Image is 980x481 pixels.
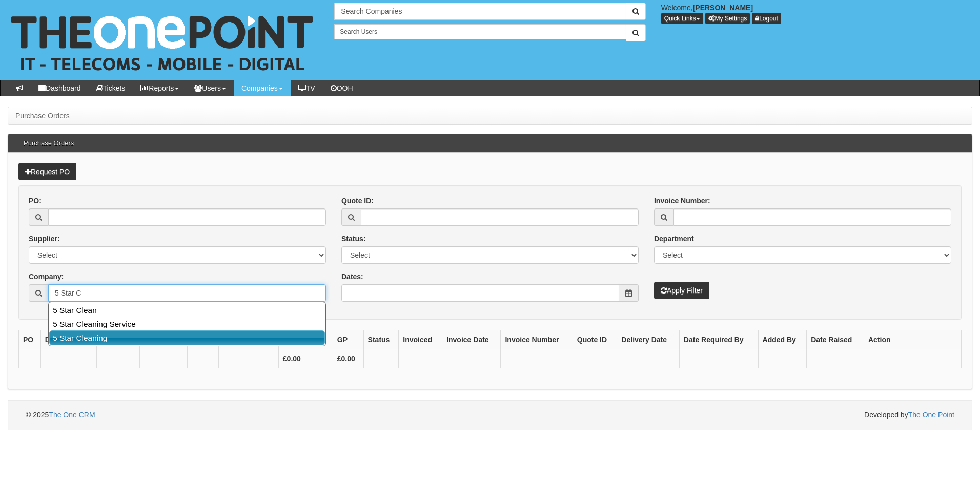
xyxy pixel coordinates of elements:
[758,330,807,349] th: Added By
[234,80,291,96] a: Companies
[49,411,95,419] a: The One CRM
[864,410,954,420] span: Developed by
[908,411,954,419] a: The One Point
[291,80,323,96] a: TV
[49,330,325,345] a: 5 Star Cleaning
[679,330,758,349] th: Date Required By
[187,80,234,96] a: Users
[15,111,70,121] li: Purchase Orders
[333,349,363,368] th: £0.00
[89,80,133,96] a: Tickets
[19,330,41,349] th: PO
[341,271,363,282] label: Dates:
[501,330,573,349] th: Invoice Number
[18,135,79,152] h3: Purchase Orders
[18,163,76,180] a: Request PO
[50,317,324,331] a: 5 Star Cleaning Service
[654,196,710,206] label: Invoice Number:
[661,13,703,24] button: Quick Links
[26,411,95,419] span: © 2025
[334,3,626,20] input: Search Companies
[705,13,750,24] a: My Settings
[654,234,694,244] label: Department
[333,330,363,349] th: GP
[363,330,399,349] th: Status
[693,4,753,12] b: [PERSON_NAME]
[133,80,187,96] a: Reports
[617,330,680,349] th: Delivery Date
[654,282,709,299] button: Apply Filter
[29,234,60,244] label: Supplier:
[341,234,365,244] label: Status:
[864,330,962,349] th: Action
[752,13,781,24] a: Logout
[807,330,864,349] th: Date Raised
[29,271,64,282] label: Company:
[654,3,980,24] div: Welcome,
[341,196,374,206] label: Quote ID:
[323,80,361,96] a: OOH
[29,196,42,206] label: PO:
[334,24,626,39] input: Search Users
[40,330,96,349] th: Department
[31,80,89,96] a: Dashboard
[442,330,501,349] th: Invoice Date
[399,330,442,349] th: Invoiced
[573,330,617,349] th: Quote ID
[50,303,324,317] a: 5 Star Clean
[278,349,333,368] th: £0.00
